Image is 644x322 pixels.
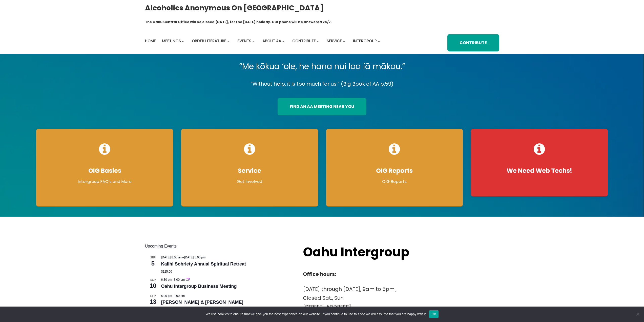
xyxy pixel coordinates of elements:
[145,294,161,298] span: Sep
[145,243,293,249] h2: Upcoming Events
[292,37,316,45] a: Contribute
[353,37,377,45] a: Intergroup
[182,40,184,42] button: Meetings submenu
[161,278,186,281] time: –
[41,167,168,175] h4: OIG Basics
[184,256,205,259] span: [DATE] 5:00 pm
[145,259,161,268] span: 5
[237,37,251,45] a: Events
[331,179,458,185] p: OIG Reports
[327,37,342,45] a: Service
[186,179,313,185] p: Get Involved
[145,37,156,45] a: Home
[145,281,161,290] span: 10
[161,256,182,259] span: [DATE] 8:00 am
[205,312,426,317] span: We use cookies to ensure that we give you the best experience on our website. If you continue to ...
[161,256,206,259] time: –
[161,261,246,267] a: Kalihi Sobriety Annual Spiritual Retreat
[145,20,332,25] h1: The Oahu Central Office will be closed [DATE], for the [DATE] holiday. Our phone will be answered...
[161,284,237,289] a: Oahu Intergroup Business Meeting
[145,297,161,306] span: 13
[262,37,281,45] a: About AA
[41,179,168,185] p: Intergroup FAQ’s and More
[331,167,458,175] h4: OIG Reports
[145,2,324,14] a: Alcoholics Anonymous on [GEOGRAPHIC_DATA]
[161,300,243,305] a: [PERSON_NAME] & [PERSON_NAME]
[353,38,377,44] span: Intergroup
[317,40,319,42] button: Contribute submenu
[161,294,172,298] span: 5:00 pm
[186,278,190,281] a: Event series: Oahu Intergroup Business Meeting
[161,294,185,298] time: –
[174,278,185,281] span: 8:00 pm
[303,271,336,278] strong: Office hours:
[162,38,181,44] span: Meetings
[447,34,499,51] a: Contribute
[227,40,230,42] button: Order Literature submenu
[145,278,161,282] span: Sep
[252,40,255,42] button: Events submenu
[278,98,366,115] a: find an aa meeting near you
[145,38,156,44] span: Home
[327,38,342,44] span: Service
[174,294,185,298] span: 8:00 pm
[237,38,251,44] span: Events
[161,278,172,281] span: 6:30 pm
[635,312,640,317] span: No
[145,37,382,45] nav: Intergroup
[186,167,313,175] h4: Service
[162,37,181,45] a: Meetings
[303,243,425,261] h2: Oahu Intergroup
[378,40,380,42] button: Intergroup submenu
[32,80,612,88] p: “Without help, it is too much for us.” (Big Book of AA p.59)
[32,59,612,73] p: “Me kōkua ‘ole, he hana nui loa iā mākou.”
[145,255,161,260] span: Sep
[282,40,284,42] button: About AA submenu
[262,38,281,44] span: About AA
[292,38,316,44] span: Contribute
[161,270,172,273] span: $125.00
[476,167,603,175] h4: We Need Web Techs!
[192,38,226,44] span: Order Literature
[429,310,439,318] button: Ok
[343,40,345,42] button: Service submenu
